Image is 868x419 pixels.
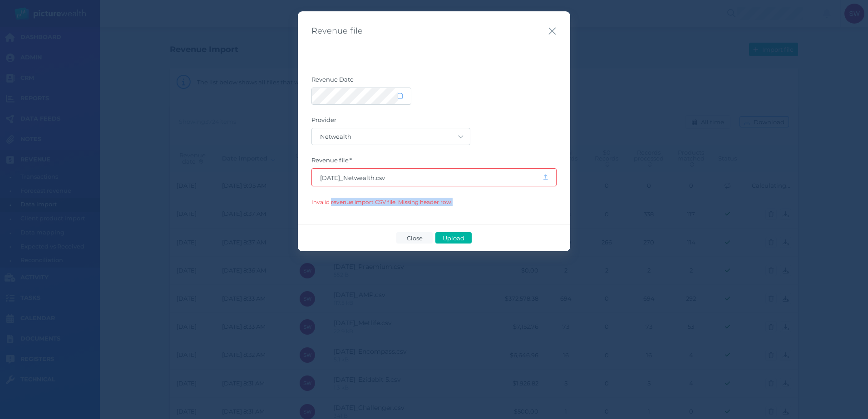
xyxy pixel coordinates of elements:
button: Close [396,232,433,244]
label: Provider [311,116,557,128]
button: Close [548,25,557,37]
button: Upload [435,232,472,244]
span: Invalid revenue import CSV file. Missing header row. [311,199,453,205]
span: Revenue file [311,26,363,36]
label: Revenue Date [311,76,557,88]
span: [DATE]_Netwealth.csv [320,174,534,181]
label: Revenue file [311,156,557,168]
span: Upload [439,234,468,242]
span: Close [403,234,426,242]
